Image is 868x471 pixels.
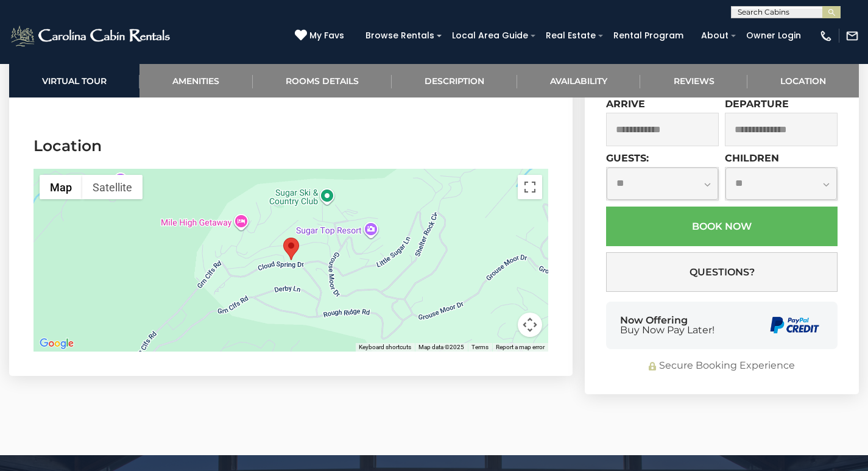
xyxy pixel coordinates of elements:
[747,64,859,97] a: Location
[496,344,545,350] a: Report a map error
[37,336,77,352] img: Google
[607,26,690,45] a: Rental Program
[606,252,838,292] button: Questions?
[606,207,838,246] button: Book Now
[740,26,807,45] a: Owner Login
[359,26,440,45] a: Browse Rentals
[819,29,833,43] img: phone-regular-white.png
[359,343,411,352] button: Keyboard shortcuts
[253,64,392,97] a: Rooms Details
[418,344,464,350] span: Map data ©2025
[517,64,640,97] a: Availability
[471,344,489,350] a: Terms
[540,26,602,45] a: Real Estate
[606,359,838,373] div: Secure Booking Experience
[518,313,542,337] button: Map camera controls
[9,24,174,48] img: White-1-2.png
[446,26,534,45] a: Local Area Guide
[392,64,517,97] a: Description
[725,152,779,164] label: Children
[37,336,77,352] a: Open this area in Google Maps (opens a new window)
[620,316,715,335] div: Now Offering
[606,152,649,164] label: Guests:
[309,29,344,42] span: My Favs
[34,135,548,157] h3: Location
[40,175,82,199] button: Show street map
[695,26,735,45] a: About
[640,64,747,97] a: Reviews
[518,175,542,199] button: Toggle fullscreen view
[9,64,139,97] a: Virtual Tour
[606,98,645,110] label: Arrive
[845,29,859,43] img: mail-regular-white.png
[139,64,252,97] a: Amenities
[620,325,715,335] span: Buy Now Pay Later!
[82,175,143,199] button: Show satellite imagery
[295,29,347,43] a: My Favs
[725,98,789,110] label: Departure
[283,238,299,260] div: The Bear At Sugar Mountain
